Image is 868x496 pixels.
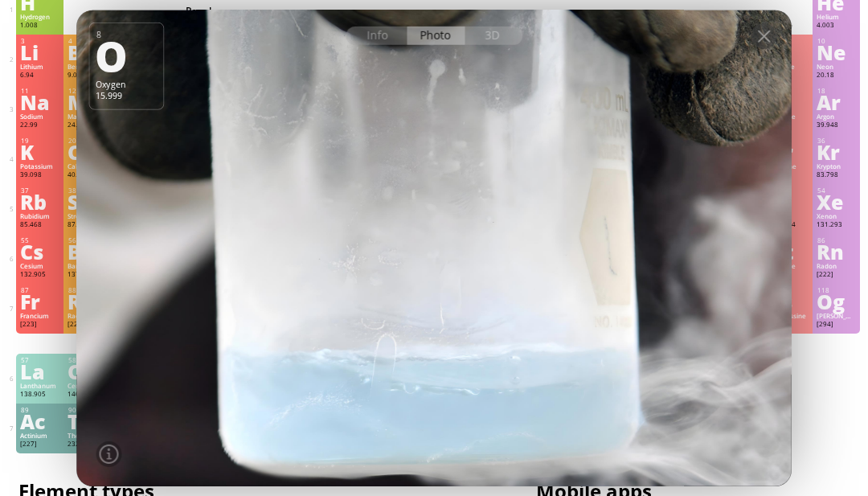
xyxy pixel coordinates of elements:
div: Ca [68,143,106,161]
div: [227] [20,440,59,449]
div: 4.003 [817,21,855,31]
div: 58 [68,356,106,364]
span: H SO [424,2,468,18]
div: 118 [817,286,855,294]
div: 22.99 [20,121,59,130]
div: 3D [465,26,522,44]
div: 40.078 [68,170,106,180]
div: Rb [20,193,59,211]
div: 3 [21,37,59,45]
div: 36 [817,137,855,145]
div: 57 [21,356,59,364]
div: Ar [817,93,855,111]
div: 137.327 [68,270,106,280]
div: Francium [20,312,59,320]
div: 232.038 [68,440,106,449]
div: [222] [817,270,855,280]
div: Rn [817,243,855,260]
span: H SO + NaOH [510,2,589,18]
div: 86 [817,236,855,244]
div: Ba [68,243,106,260]
div: La [20,363,59,380]
div: Beryllium [68,63,106,71]
div: 39.948 [817,121,855,130]
div: 85.468 [20,220,59,230]
div: 87.62 [68,220,106,230]
div: 11 [21,87,59,95]
div: 55 [21,236,59,244]
div: Ac [20,412,59,430]
div: Popular: [186,2,246,24]
div: Krypton [817,162,855,170]
div: 20 [68,137,106,145]
div: Info [346,26,407,44]
div: Barium [68,262,106,270]
div: 140.116 [68,390,106,400]
div: Xe [817,193,855,211]
div: Xenon [817,212,855,220]
div: Neon [817,63,855,71]
span: H O [384,2,419,18]
div: 38 [68,187,106,195]
div: 90 [68,406,106,414]
div: 138.905 [20,390,59,400]
div: Kr [817,143,855,161]
div: 39.098 [20,170,59,180]
div: 88 [68,286,106,294]
span: Methane [594,2,650,18]
div: [223] [20,320,59,330]
div: Actinium [20,432,59,440]
div: 132.905 [20,270,59,280]
div: K [20,143,59,161]
div: 89 [21,406,59,414]
div: Ra [68,293,106,310]
div: Cesium [20,262,59,270]
div: Argon [817,113,855,121]
div: 56 [68,236,106,244]
div: Cs [20,243,59,260]
div: Sodium [20,113,59,121]
div: 4 [68,37,106,45]
div: 15.999 [96,89,158,100]
div: [294] [817,320,855,330]
div: [226] [68,320,106,330]
div: Calcium [68,162,106,170]
div: Hydrogen [20,13,59,21]
div: Fr [20,293,59,310]
div: Li [20,43,59,61]
div: Radium [68,312,106,320]
div: 87 [21,286,59,294]
div: 18 [817,87,855,95]
div: 19 [21,137,59,145]
div: 54 [817,187,855,195]
div: Be [68,43,106,61]
div: 83.798 [817,170,855,180]
div: Th [68,412,106,430]
div: Helium [817,13,855,21]
div: Mg [68,93,106,111]
div: Og [817,293,855,310]
div: Thorium [68,432,106,440]
div: Cerium [68,382,106,390]
div: 131.293 [817,220,855,230]
div: Strontium [68,212,106,220]
div: [PERSON_NAME] [817,312,855,320]
div: Ne [817,43,855,61]
div: 12 [68,87,106,95]
div: Sr [68,193,106,211]
div: Lithium [20,63,59,71]
div: Magnesium [68,113,106,121]
div: Radon [817,262,855,270]
div: O [95,35,156,76]
div: 37 [21,187,59,195]
div: 24.305 [68,121,106,130]
div: 10 [817,37,855,45]
div: 6.94 [20,71,59,80]
div: 1.008 [20,21,59,31]
div: 9.012 [68,71,106,80]
div: Ce [68,363,106,380]
div: Na [20,93,59,111]
div: Potassium [20,162,59,170]
div: 20.18 [817,71,855,80]
span: HCl [473,2,505,18]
